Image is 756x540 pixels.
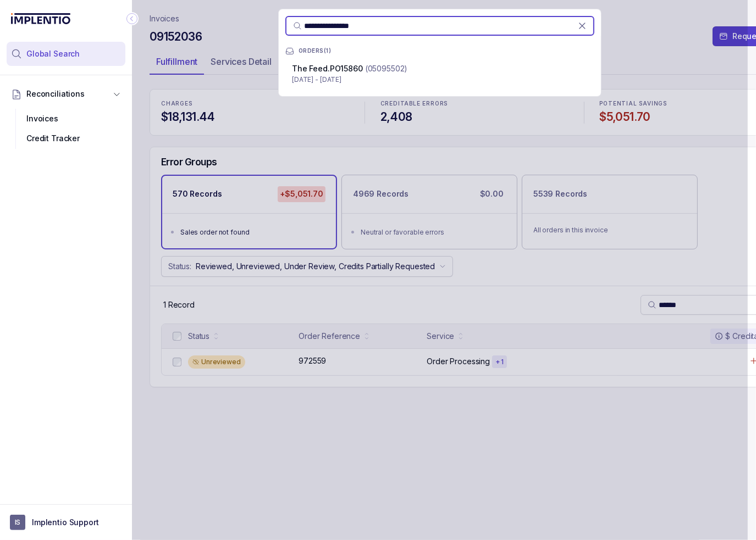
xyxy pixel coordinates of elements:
p: ORDERS ( 1 ) [299,48,332,54]
button: User initialsImplentio Support [10,515,122,530]
span: User initials [10,515,25,530]
div: Reconciliations [7,107,125,151]
p: Implentio Support [32,517,99,528]
span: Global Search [26,48,80,59]
div: Credit Tracker [15,129,117,148]
span: The Feed.PO15860 [292,64,363,73]
button: Reconciliations [7,82,125,106]
p: [DATE] - [DATE] [292,74,588,85]
div: Collapse Icon [125,12,139,25]
p: (05095502) [365,63,408,74]
span: Reconciliations [26,88,85,99]
div: Invoices [15,109,117,129]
